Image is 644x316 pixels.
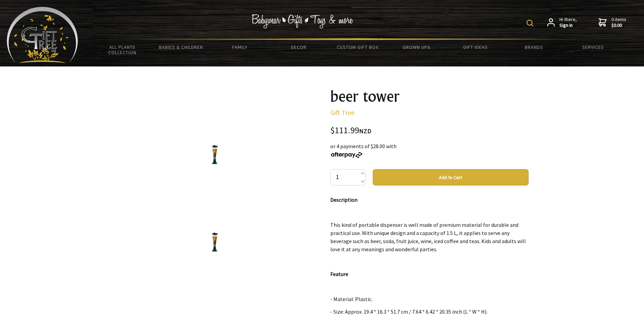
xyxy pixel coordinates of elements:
strong: Sign in [559,22,577,28]
a: Decor [269,40,328,54]
span: 0 items [611,16,626,28]
img: Babywear - Gifts - Toys & more [252,14,353,28]
strong: Feature [330,271,348,277]
img: product search [527,20,533,26]
div: or 4 payments of $28.00 with [330,142,529,158]
img: beer tower [205,144,225,164]
h1: beer tower [330,88,529,104]
div: $111.99 [330,126,529,135]
a: Gift Ideas [446,40,504,54]
a: Custom Gift Box [328,40,387,54]
button: Add to Cart [373,169,529,185]
strong: Description [330,196,357,203]
a: Babies & Children [152,40,210,54]
a: Gift Tree [330,108,354,117]
p: - Material: Plastic. [330,295,529,303]
a: Hi there,Sign in [547,17,577,28]
a: All Plants Collection [93,40,152,60]
img: beer tower [205,232,225,252]
strong: $0.00 [611,22,626,28]
a: Brands [505,40,564,54]
a: Services [564,40,622,54]
img: Babyware - Gifts - Toys and more... [7,7,78,63]
a: Grown Ups [387,40,446,54]
p: This kind of portable dispenser is well made of premium material for durable and practical use. W... [330,221,529,253]
a: Family [210,40,269,54]
span: Hi there, [559,17,577,28]
span: NZD [359,127,371,135]
a: 0 items$0.00 [599,17,626,28]
img: Afterpay [330,152,363,158]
